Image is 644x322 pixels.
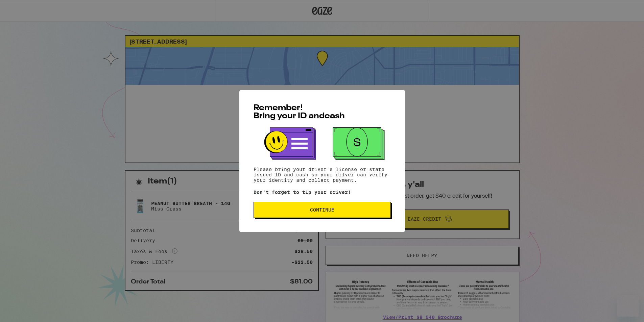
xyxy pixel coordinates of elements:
iframe: Button to launch messaging window [617,295,639,317]
span: Continue [310,207,334,212]
button: Continue [254,202,391,218]
span: Remember! Bring your ID and cash [254,104,345,120]
p: Please bring your driver's license or state issued ID and cash so your driver can verify your ide... [254,167,391,183]
p: Don't forget to tip your driver! [254,190,391,195]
